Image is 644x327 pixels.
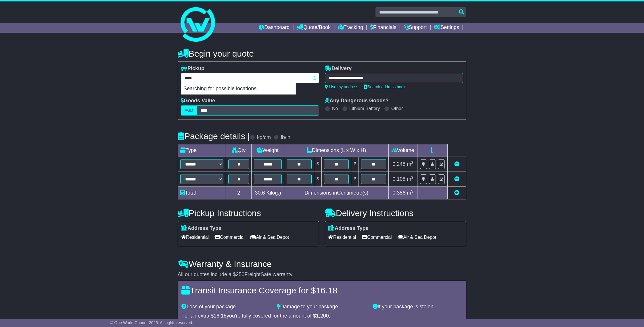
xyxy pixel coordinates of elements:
[316,286,337,295] span: 16.18
[349,106,380,111] label: Lithium Battery
[178,259,466,269] h4: Warranty & Insurance
[314,157,321,172] td: x
[252,144,284,157] td: Weight
[181,225,221,232] label: Address Type
[362,233,392,242] span: Commercial
[181,98,215,104] label: Goods Value
[407,161,413,167] span: m
[284,144,389,157] td: Dimensions (L x W x H)
[214,233,244,242] span: Commercial
[454,161,459,167] a: Remove this item
[351,172,359,186] td: x
[181,105,197,116] label: AUD
[250,233,289,242] span: Air & Sea Depot
[316,313,329,319] span: 1,200
[181,73,319,83] typeahead: Please provide city
[454,176,459,182] a: Remove this item
[404,23,427,33] a: Support
[281,134,290,141] label: lb/in
[370,23,396,33] a: Financials
[325,208,466,218] h4: Delivery Instructions
[325,84,358,89] a: Use my address
[178,131,250,141] h4: Package details |
[325,66,352,72] label: Delivery
[274,304,370,310] div: Damage to your package
[252,186,284,199] td: Kilo(s)
[392,176,405,182] span: 0.108
[297,23,331,33] a: Quote/Book
[398,233,436,242] span: Air & Sea Depot
[338,23,363,33] a: Tracking
[364,84,405,89] a: Search address book
[178,49,466,58] h4: Begin your quote
[407,176,413,182] span: m
[411,160,413,165] sup: 3
[454,190,459,196] a: Add new item
[392,161,405,167] span: 0.248
[181,286,463,295] h4: Transit Insurance Coverage for $
[226,144,252,157] td: Qty
[255,190,265,196] span: 30.6
[284,186,389,199] td: Dimensions in Centimetre(s)
[226,186,252,199] td: 2
[178,144,226,157] td: Type
[325,98,389,104] label: Any Dangerous Goods?
[370,304,465,310] div: If your package is stolen
[407,190,413,196] span: m
[332,106,338,111] label: No
[351,157,359,172] td: x
[411,175,413,180] sup: 3
[388,144,417,157] td: Volume
[328,233,356,242] span: Residential
[181,233,209,242] span: Residential
[391,106,403,111] label: Other
[110,320,193,325] span: © One World Courier 2025. All rights reserved.
[257,134,271,141] label: kg/cm
[434,23,459,33] a: Settings
[314,172,321,186] td: x
[392,190,405,196] span: 0.356
[181,313,463,319] div: For an extra $ you're fully covered for the amount of $ .
[411,189,413,193] sup: 3
[328,225,369,232] label: Address Type
[181,66,204,72] label: Pickup
[179,304,274,310] div: Loss of your package
[178,186,226,199] td: Total
[178,208,319,218] h4: Pickup Instructions
[259,23,290,33] a: Dashboard
[214,313,227,319] span: 16.18
[236,272,244,277] span: 250
[181,83,296,94] p: Searching for possible locations...
[178,272,466,278] div: All our quotes include a $ FreightSafe warranty.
